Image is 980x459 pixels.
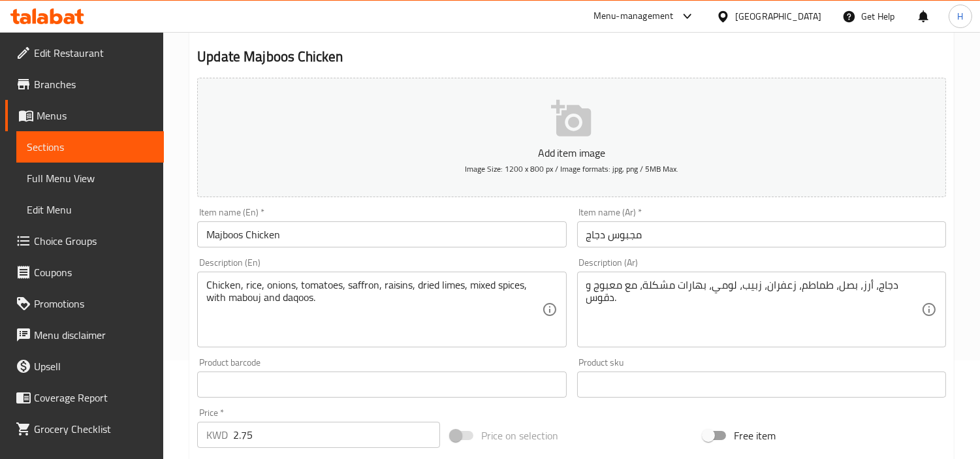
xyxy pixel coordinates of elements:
[27,202,153,217] span: Edit Menu
[206,279,541,341] textarea: Chicken, rice, onions, tomatoes, saffron, raisins, dried limes, mixed spices, with mabouj and daq...
[27,139,153,155] span: Sections
[34,358,153,374] span: Upsell
[34,45,153,61] span: Edit Restaurant
[16,163,164,194] a: Full Menu View
[197,47,946,67] h2: Update Majboos Chicken
[593,8,674,24] div: Menu-management
[5,413,164,445] a: Grocery Checklist
[197,221,566,247] input: Enter name En
[5,257,164,288] a: Coupons
[34,296,153,311] span: Promotions
[577,221,946,247] input: Enter name Ar
[586,279,921,341] textarea: دجاج، أرز، بصل، طماطم، زعفران، زبيب، لومي، بهارات مشكلة، مع معبوج و دقوس.
[34,264,153,280] span: Coupons
[16,131,164,163] a: Sections
[34,327,153,343] span: Menu disclaimer
[5,288,164,319] a: Promotions
[217,145,926,161] p: Add item image
[34,421,153,437] span: Grocery Checklist
[5,37,164,69] a: Edit Restaurant
[5,69,164,100] a: Branches
[734,428,776,443] span: Free item
[5,319,164,351] a: Menu disclaimer
[37,108,153,123] span: Menus
[5,225,164,257] a: Choice Groups
[5,351,164,382] a: Upsell
[34,233,153,249] span: Choice Groups
[5,100,164,131] a: Menus
[27,170,153,186] span: Full Menu View
[206,427,228,443] p: KWD
[16,194,164,225] a: Edit Menu
[34,390,153,405] span: Coverage Report
[577,372,946,398] input: Please enter product sku
[197,372,566,398] input: Please enter product barcode
[481,428,558,443] span: Price on selection
[197,78,946,197] button: Add item imageImage Size: 1200 x 800 px / Image formats: jpg, png / 5MB Max.
[735,9,821,24] div: [GEOGRAPHIC_DATA]
[957,9,963,24] span: H
[34,76,153,92] span: Branches
[233,422,440,448] input: Please enter price
[5,382,164,413] a: Coverage Report
[465,161,678,176] span: Image Size: 1200 x 800 px / Image formats: jpg, png / 5MB Max.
